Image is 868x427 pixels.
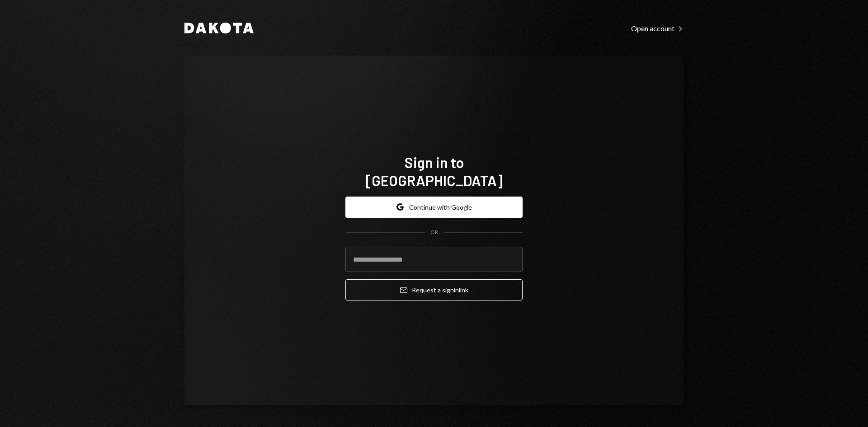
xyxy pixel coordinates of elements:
button: Request a signinlink [345,279,523,300]
div: Open account [631,24,684,33]
div: OR [430,229,438,236]
button: Continue with Google [345,197,523,218]
h1: Sign in to [GEOGRAPHIC_DATA] [345,153,523,189]
a: Open account [631,23,684,33]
